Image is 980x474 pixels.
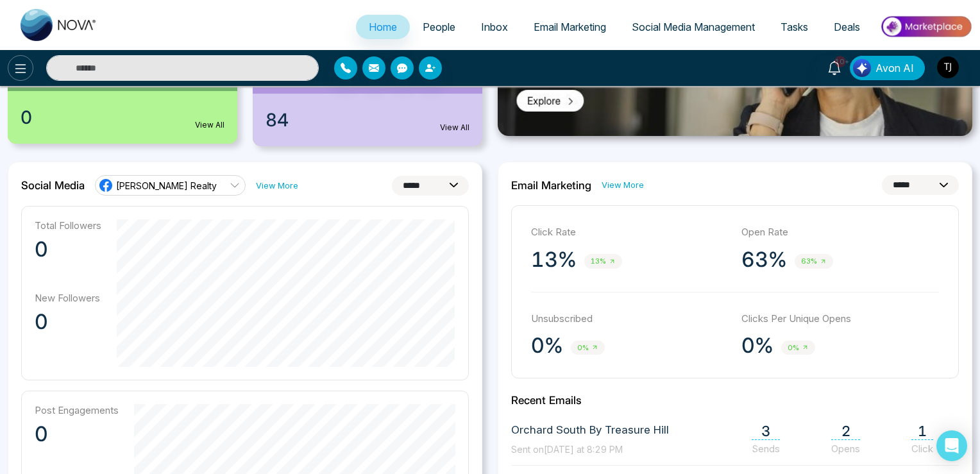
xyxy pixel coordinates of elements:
[850,56,925,80] button: Avon AI
[571,341,605,355] span: 0%
[821,15,873,39] a: Deals
[911,423,933,440] span: 1
[911,443,933,455] span: Click
[781,21,808,33] span: Tasks
[511,422,669,439] span: Orchard South By Treasure Hill
[531,312,729,326] p: Unsubscribed
[741,225,939,240] p: Open Rate
[819,56,850,78] a: 10+
[879,12,972,41] img: Market-place.gif
[937,56,959,78] img: User Avatar
[35,404,119,416] p: Post Engagements
[936,430,967,461] div: Open Intercom Messenger
[21,179,85,192] h2: Social Media
[35,309,101,335] p: 0
[369,21,397,33] span: Home
[423,21,455,33] span: People
[853,59,871,77] img: Lead Flow
[521,15,619,39] a: Email Marketing
[511,444,623,455] span: Sent on [DATE] at 8:29 PM
[116,180,217,192] span: [PERSON_NAME] Realty
[752,443,780,455] span: Sends
[831,443,860,455] span: Opens
[511,394,959,407] h2: Recent Emails
[875,60,914,76] span: Avon AI
[245,60,490,146] a: Incomplete Follow Ups84View All
[834,56,846,67] span: 10+
[531,333,563,359] p: 0%
[35,237,101,262] p: 0
[768,15,821,39] a: Tasks
[632,21,755,33] span: Social Media Management
[831,423,860,440] span: 2
[21,104,32,131] span: 0
[602,179,644,191] a: View More
[410,15,468,39] a: People
[21,9,97,41] img: Nova CRM Logo
[584,254,622,269] span: 13%
[195,119,224,131] a: View All
[481,21,508,33] span: Inbox
[741,312,939,326] p: Clicks Per Unique Opens
[781,341,815,355] span: 0%
[440,122,469,133] a: View All
[752,423,780,440] span: 3
[266,106,289,133] span: 84
[35,421,119,447] p: 0
[35,219,101,232] p: Total Followers
[356,15,410,39] a: Home
[795,254,833,269] span: 63%
[741,333,773,359] p: 0%
[35,292,101,304] p: New Followers
[511,179,591,192] h2: Email Marketing
[619,15,768,39] a: Social Media Management
[534,21,606,33] span: Email Marketing
[741,247,787,273] p: 63%
[468,15,521,39] a: Inbox
[531,225,729,240] p: Click Rate
[256,180,298,192] a: View More
[834,21,860,33] span: Deals
[531,247,577,273] p: 13%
